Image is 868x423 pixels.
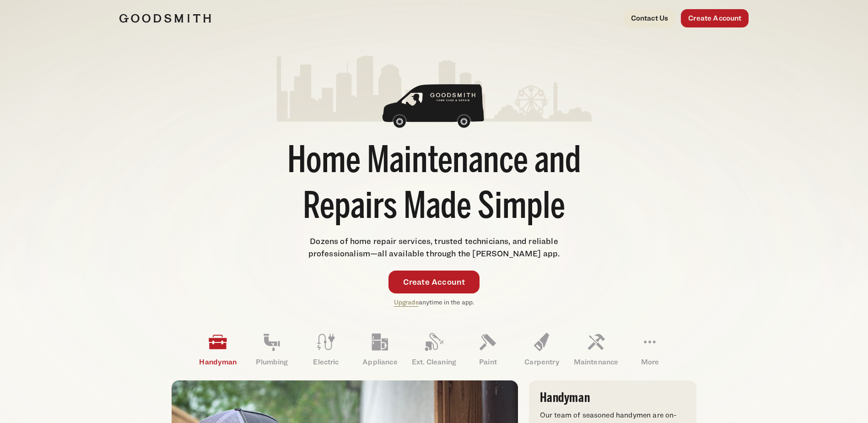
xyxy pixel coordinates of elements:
span: Dozens of home repair services, trusted technicians, and reliable professionalism—all available t... [308,236,560,258]
h3: Handyman [540,391,685,404]
a: Handyman [191,325,245,373]
a: Create Account [388,271,480,293]
p: Electric [299,357,353,368]
a: Maintenance [569,325,623,373]
a: Paint [461,325,515,373]
a: Create Account [681,9,749,27]
p: More [623,357,677,368]
p: Ext. Cleaning [407,357,461,368]
p: Plumbing [245,357,299,368]
h1: Home Maintenance and Repairs Made Simple [277,140,592,231]
p: Carpentry [515,357,569,368]
a: Electric [299,325,353,373]
img: Goodsmith [119,14,211,23]
a: Ext. Cleaning [407,325,461,373]
a: More [623,325,677,373]
p: Maintenance [569,357,623,368]
p: Paint [461,357,515,368]
a: Upgrade [394,298,419,306]
a: Contact Us [624,9,676,27]
p: anytime in the app. [394,297,474,308]
p: Handyman [191,357,245,368]
p: Appliance [353,357,407,368]
a: Carpentry [515,325,569,373]
a: Plumbing [245,325,299,373]
a: Appliance [353,325,407,373]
